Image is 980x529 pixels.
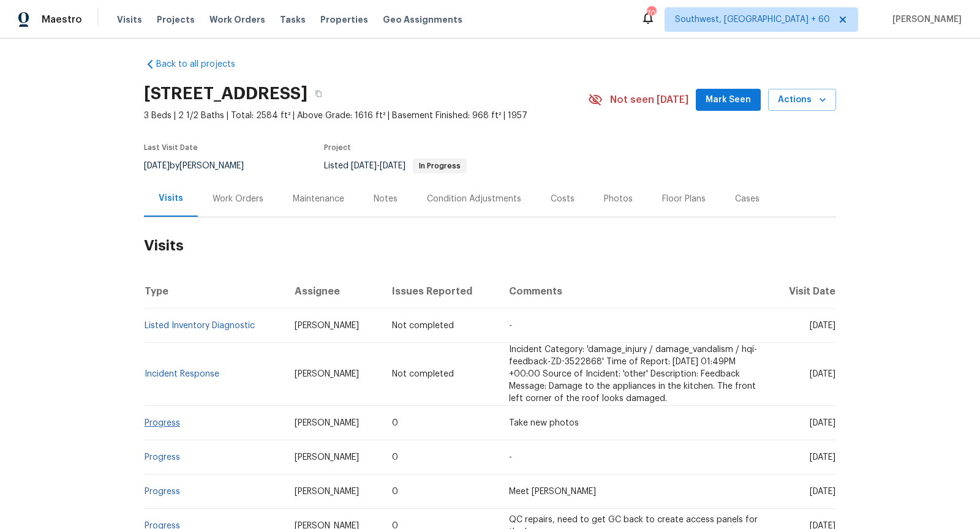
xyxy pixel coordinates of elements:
h2: Visits [144,217,836,274]
div: Visits [159,192,183,204]
button: Copy Address [307,83,330,105]
th: Assignee [285,274,383,309]
span: [DATE] [810,453,835,462]
span: 0 [392,453,398,462]
th: Type [144,274,285,309]
span: [PERSON_NAME] [295,321,359,330]
span: [DATE] [810,370,835,378]
span: - [509,321,512,330]
a: Listed Inventory Diagnostic [145,321,255,330]
span: Tasks [280,15,306,24]
div: Maintenance [293,193,344,205]
span: 3 Beds | 2 1/2 Baths | Total: 2584 ft² | Above Grade: 1616 ft² | Basement Finished: 968 ft² | 1957 [144,110,588,122]
span: Mark Seen [706,92,751,108]
span: Geo Assignments [383,13,462,26]
a: Incident Response [145,370,219,378]
span: [PERSON_NAME] [295,453,359,462]
a: Progress [145,453,180,462]
span: [DATE] [380,162,405,170]
span: [DATE] [144,162,170,170]
span: Meet [PERSON_NAME] [509,487,596,496]
span: Actions [778,92,826,108]
span: Southwest, [GEOGRAPHIC_DATA] + 60 [675,13,830,26]
span: - [509,453,512,462]
h2: [STREET_ADDRESS] [144,88,307,100]
span: Project [324,144,351,151]
th: Visit Date [770,274,836,309]
span: [PERSON_NAME] [295,487,359,496]
div: 708 [647,7,655,20]
a: Back to all projects [144,58,262,70]
span: 0 [392,487,398,496]
div: Cases [735,193,759,205]
button: Actions [768,89,836,111]
span: [DATE] [810,487,835,496]
div: Floor Plans [662,193,706,205]
span: [DATE] [810,321,835,330]
div: Photos [604,193,633,205]
span: Not seen [DATE] [610,94,688,106]
div: Notes [374,193,398,205]
span: [PERSON_NAME] [888,13,962,26]
span: Incident Category: 'damage_injury / damage_vandalism / hqi-feedback-ZD-3522868' Time of Report: [... [509,345,757,403]
div: Work Orders [213,193,263,205]
th: Issues Reported [382,274,499,309]
span: Last Visit Date [144,144,198,151]
button: Mark Seen [696,89,761,111]
span: Take new photos [509,419,579,427]
span: Visits [117,13,142,26]
div: Condition Adjustments [427,193,521,205]
div: Costs [551,193,575,205]
a: Progress [145,487,180,496]
span: Properties [320,13,368,26]
span: Projects [157,13,195,26]
span: 0 [392,419,398,427]
span: [DATE] [351,162,377,170]
span: - [351,162,405,170]
span: [PERSON_NAME] [295,419,359,427]
a: Progress [145,419,180,427]
span: [PERSON_NAME] [295,370,359,378]
span: Listed [324,162,467,170]
span: In Progress [414,162,466,170]
span: [DATE] [810,419,835,427]
span: Work Orders [209,13,265,26]
span: Not completed [392,321,454,330]
th: Comments [499,274,770,309]
span: Maestro [42,13,82,26]
div: by [PERSON_NAME] [144,159,258,173]
span: Not completed [392,370,454,378]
